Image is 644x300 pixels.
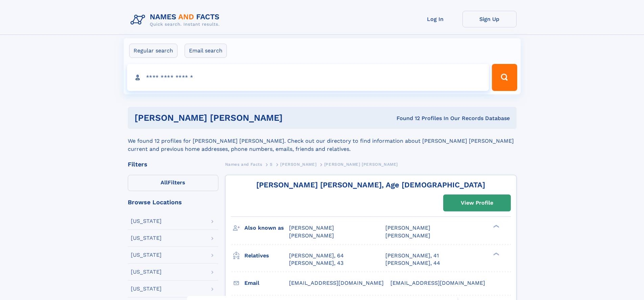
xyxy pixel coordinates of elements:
div: [US_STATE] [131,235,162,241]
label: Regular search [129,44,177,58]
a: [PERSON_NAME], 64 [289,252,344,259]
span: [PERSON_NAME] [289,232,334,239]
a: [PERSON_NAME] [280,160,316,168]
div: Browse Locations [128,199,218,205]
button: Search Button [492,64,517,91]
h3: Email [244,277,289,289]
a: Names and Facts [225,160,262,168]
a: View Profile [444,195,510,211]
div: ❯ [492,224,500,229]
span: [PERSON_NAME] [280,162,316,167]
a: Sign Up [462,11,517,27]
span: All [161,179,168,186]
label: Filters [128,175,218,191]
span: [PERSON_NAME] [385,232,430,239]
span: [PERSON_NAME] [289,225,334,231]
div: [US_STATE] [131,286,162,292]
span: [PERSON_NAME] [PERSON_NAME] [324,162,398,167]
a: [PERSON_NAME] [PERSON_NAME], Age [DEMOGRAPHIC_DATA] [256,181,485,189]
div: Found 12 Profiles In Our Records Database [339,115,510,122]
span: [EMAIL_ADDRESS][DOMAIN_NAME] [289,280,384,286]
span: S [270,162,273,167]
a: [PERSON_NAME], 44 [385,259,440,267]
div: [US_STATE] [131,252,162,258]
label: Email search [185,44,227,58]
a: S [270,160,273,168]
a: [PERSON_NAME], 43 [289,259,343,267]
input: search input [127,64,489,91]
a: Log In [408,11,462,27]
img: Logo Names and Facts [128,11,225,29]
div: ❯ [492,252,500,256]
h3: Also known as [244,222,289,234]
div: View Profile [461,195,493,211]
h3: Relatives [244,250,289,261]
a: [PERSON_NAME], 41 [385,252,439,259]
div: We found 12 profiles for [PERSON_NAME] [PERSON_NAME]. Check out our directory to find information... [128,129,517,153]
div: [US_STATE] [131,269,162,275]
span: [PERSON_NAME] [385,225,430,231]
div: Filters [128,161,218,167]
span: [EMAIL_ADDRESS][DOMAIN_NAME] [390,280,485,286]
div: [US_STATE] [131,218,162,224]
h1: [PERSON_NAME] [PERSON_NAME] [135,114,340,122]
